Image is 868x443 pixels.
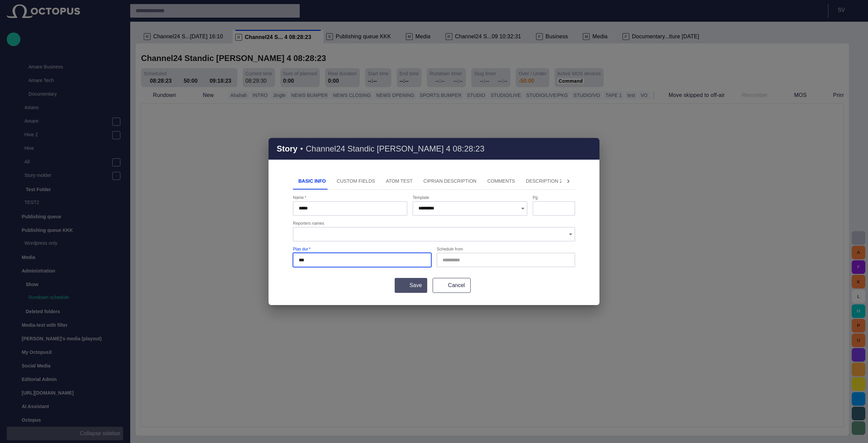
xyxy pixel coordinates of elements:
[380,173,418,189] button: ATOM Test
[482,173,520,189] button: Comments
[395,278,427,293] button: Save
[533,195,538,200] label: Pg
[277,144,297,154] h2: Story
[300,144,303,154] h3: •
[418,173,482,189] button: Ciprian description
[331,173,380,189] button: Custom Fields
[269,138,599,305] div: Story
[518,204,528,213] button: Open
[433,278,471,293] button: Cancel
[413,195,429,200] label: Template
[306,144,485,154] h3: Channel24 Standic [PERSON_NAME] 4 08:28:23
[293,173,331,189] button: Basic Info
[269,138,599,160] div: Story
[293,220,324,226] label: Reporters names
[293,246,311,252] label: Plan dur
[520,173,568,189] button: Description 2
[566,229,575,239] button: Open
[437,246,463,252] label: Schedule from
[293,195,306,200] label: Name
